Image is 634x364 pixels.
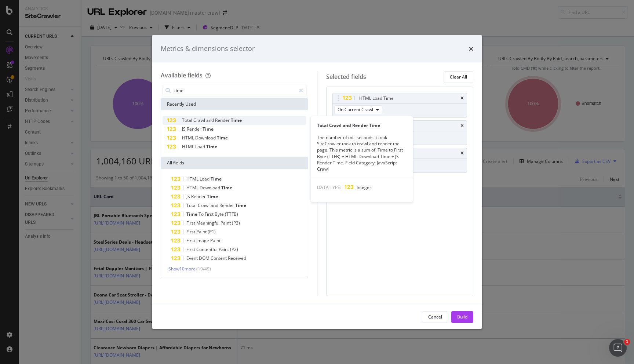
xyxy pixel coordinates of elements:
[210,237,221,244] span: Paint
[174,85,296,96] input: Search by field name
[161,71,203,79] div: Available fields
[232,220,240,226] span: (P3)
[200,176,211,182] span: Load
[196,220,221,226] span: Meaningful
[199,255,211,261] span: DOM
[359,95,394,102] div: HTML Load Time
[168,266,196,272] span: Show 10 more
[198,202,211,208] span: Crawl
[215,117,231,123] span: Render
[186,255,199,261] span: Event
[460,124,464,128] div: times
[186,176,200,182] span: HTML
[457,314,467,320] div: Build
[186,246,196,252] span: First
[152,35,482,329] div: modal
[215,211,225,217] span: Byte
[428,314,442,320] div: Cancel
[186,211,198,217] span: Time
[196,246,219,252] span: Contentful
[186,229,196,235] span: First
[195,143,206,150] span: Load
[338,106,373,113] span: On Current Crawl
[198,211,205,217] span: To
[186,185,200,191] span: HTML
[186,202,198,208] span: Total
[186,220,196,226] span: First
[311,134,413,172] div: The number of milliseconds it took SiteCrawler took to crawl and render the page. This metric is ...
[196,266,211,272] span: ( 10 / 49 )
[235,202,246,208] span: Time
[317,184,341,190] span: DATA TYPE:
[182,135,195,141] span: HTML
[182,143,195,150] span: HTML
[311,122,413,128] div: Total Crawl and Render Time
[186,237,196,244] span: First
[334,105,382,114] button: On Current Crawl
[444,71,473,83] button: Clear All
[196,229,208,235] span: Paint
[208,229,216,235] span: (P1)
[624,339,630,345] span: 1
[211,202,219,208] span: and
[205,211,215,217] span: First
[191,193,207,200] span: Render
[161,44,255,54] div: Metrics & dimensions selector
[203,126,214,132] span: Time
[357,184,371,190] span: Integer
[211,176,222,182] span: Time
[219,202,235,208] span: Render
[186,193,191,200] span: JS
[193,117,206,123] span: Crawl
[231,117,242,123] span: Time
[219,246,230,252] span: Paint
[332,93,467,117] div: HTML Load TimetimesOn Current Crawl
[161,157,308,169] div: All fields
[217,135,228,141] span: Time
[182,126,187,132] span: JS
[195,135,217,141] span: Download
[206,143,217,150] span: Time
[206,117,215,123] span: and
[469,44,473,54] div: times
[422,311,448,323] button: Cancel
[182,117,193,123] span: Total
[187,126,203,132] span: Render
[326,73,366,81] div: Selected fields
[460,96,464,101] div: times
[460,151,464,156] div: times
[211,255,228,261] span: Content
[225,211,238,217] span: (TTFB)
[450,74,467,80] div: Clear All
[207,193,218,200] span: Time
[200,185,221,191] span: Download
[228,255,246,261] span: Received
[161,98,308,110] div: Recently Used
[221,220,232,226] span: Paint
[196,237,210,244] span: Image
[221,185,232,191] span: Time
[230,246,238,252] span: (P2)
[609,339,627,357] iframe: Intercom live chat
[451,311,473,323] button: Build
